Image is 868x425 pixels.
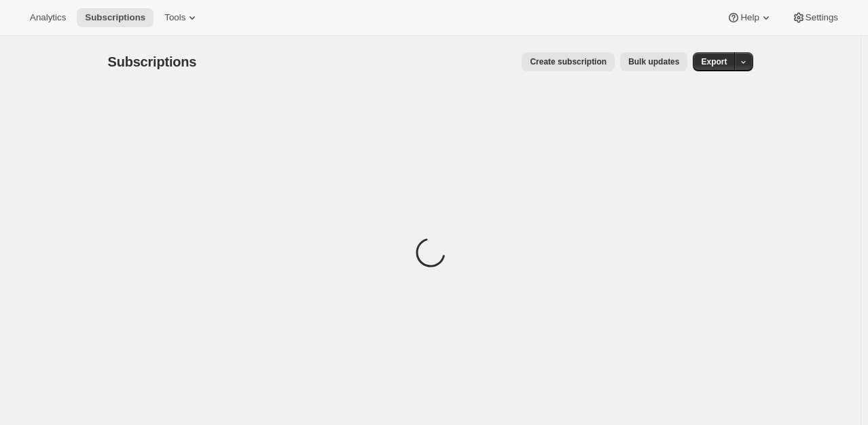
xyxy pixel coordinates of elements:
span: Settings [806,12,838,23]
span: Analytics [30,12,66,23]
span: Subscriptions [108,54,197,69]
span: Create subscription [530,56,607,67]
span: Export [701,56,727,67]
button: Settings [784,8,846,27]
button: Tools [156,8,207,27]
span: Help [740,12,759,23]
button: Create subscription [522,52,615,71]
button: Analytics [22,8,74,27]
button: Export [693,52,735,71]
span: Bulk updates [628,56,679,67]
button: Subscriptions [77,8,153,27]
span: Subscriptions [85,12,145,23]
button: Help [719,8,780,27]
button: Bulk updates [620,52,687,71]
span: Tools [164,12,185,23]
